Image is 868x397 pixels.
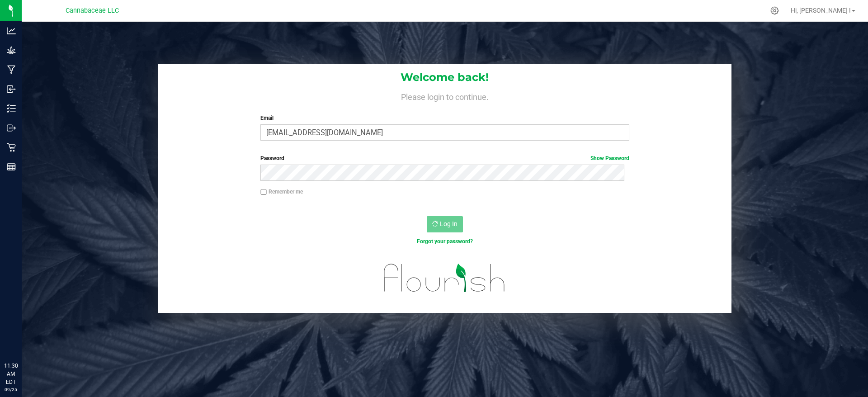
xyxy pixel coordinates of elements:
[7,46,16,55] inline-svg: Grow
[440,220,458,227] span: Log In
[7,85,16,94] inline-svg: Inbound
[7,123,16,132] inline-svg: Outbound
[66,7,119,14] span: Cannabaceae LLC
[260,188,303,196] label: Remember me
[769,6,780,15] div: Manage settings
[373,255,516,301] img: flourish_logo.svg
[260,155,284,161] span: Password
[791,7,851,14] span: Hi, [PERSON_NAME] !
[158,71,731,83] h1: Welcome back!
[427,216,463,232] button: Log In
[7,104,16,113] inline-svg: Inventory
[7,162,16,171] inline-svg: Reports
[260,114,629,122] label: Email
[7,26,16,35] inline-svg: Analytics
[590,155,629,161] a: Show Password
[7,143,16,152] inline-svg: Retail
[4,362,18,386] p: 11:30 AM EDT
[4,386,18,393] p: 09/25
[158,90,731,101] h4: Please login to continue.
[417,238,473,245] a: Forgot your password?
[7,65,16,74] inline-svg: Manufacturing
[260,189,267,195] input: Remember me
